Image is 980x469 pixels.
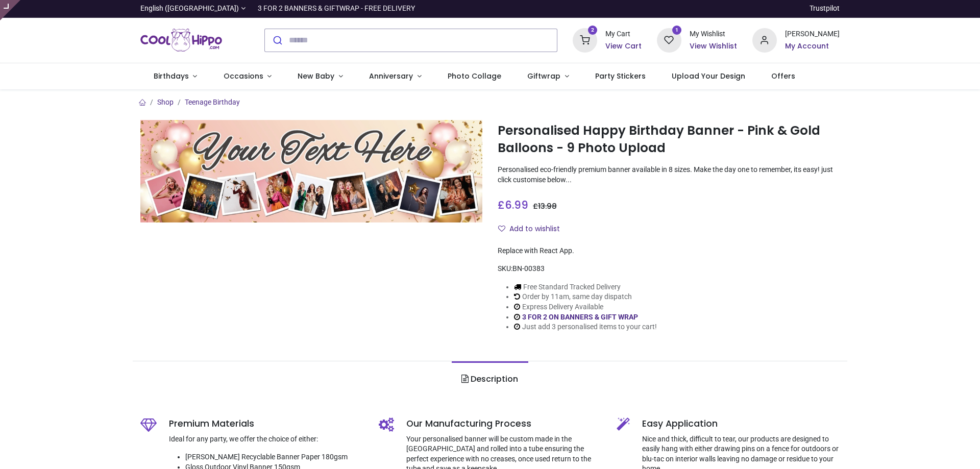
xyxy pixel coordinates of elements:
[140,26,222,55] img: Cool Hippo
[498,165,840,185] p: Personalised eco-friendly premium banner available in 8 sizes. Make the day one to remember, its ...
[514,292,657,302] li: Order by 11am, same day dispatch
[595,71,646,81] span: Party Stickers
[690,41,737,52] a: View Wishlist
[452,361,528,397] a: Description
[810,4,840,14] a: Trustpilot
[258,4,415,14] div: 3 FOR 2 BANNERS & GIFTWRAP - FREE DELIVERY
[298,71,334,81] span: New Baby
[406,417,602,430] h5: Our Manufacturing Process
[285,63,356,90] a: New Baby
[185,98,240,106] a: Teenage Birthday
[642,417,840,430] h5: Easy Application
[157,98,174,106] a: Shop
[210,63,285,90] a: Occasions
[538,201,557,211] span: 13.98
[498,264,840,274] div: SKU:
[512,264,545,273] span: BN-00383
[154,71,189,81] span: Birthdays
[533,201,557,211] span: £
[498,122,840,157] h1: Personalised Happy Birthday Banner - Pink & Gold Balloons - 9 Photo Upload
[185,452,363,462] li: [PERSON_NAME] Recyclable Banner Paper 180gsm
[785,29,840,39] div: [PERSON_NAME]
[369,71,413,81] span: Anniversary
[356,63,434,90] a: Anniversary
[514,322,657,332] li: Just add 3 personalised items to your cart!
[140,63,210,90] a: Birthdays
[498,220,569,238] button: Add to wishlistAdd to wishlist
[498,246,840,256] div: Replace with React App.
[169,434,363,445] p: Ideal for any party, we offer the choice of either:
[672,26,682,35] sup: 1
[498,198,528,212] span: £
[771,71,795,81] span: Offers
[169,417,363,430] h5: Premium Materials
[514,282,657,292] li: Free Standard Tracked Delivery
[514,302,657,312] li: Express Delivery Available
[588,26,598,35] sup: 2
[140,120,482,223] img: Personalised Happy Birthday Banner - Pink & Gold Balloons - 9 Photo Upload
[657,35,681,43] a: 1
[785,41,840,52] a: My Account
[514,63,582,90] a: Giftwrap
[140,4,246,14] a: English ([GEOGRAPHIC_DATA])
[522,313,638,321] a: 3 FOR 2 ON BANNERS & GIFT WRAP
[690,29,737,39] div: My Wishlist
[224,71,263,81] span: Occasions
[505,198,528,212] span: 6.99
[140,26,222,55] a: Logo of Cool Hippo
[672,71,745,81] span: Upload Your Design
[605,29,642,39] div: My Cart
[605,41,642,52] a: View Cart
[498,225,505,232] i: Add to wishlist
[527,71,560,81] span: Giftwrap
[573,35,597,43] a: 2
[448,71,501,81] span: Photo Collage
[265,29,289,52] button: Submit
